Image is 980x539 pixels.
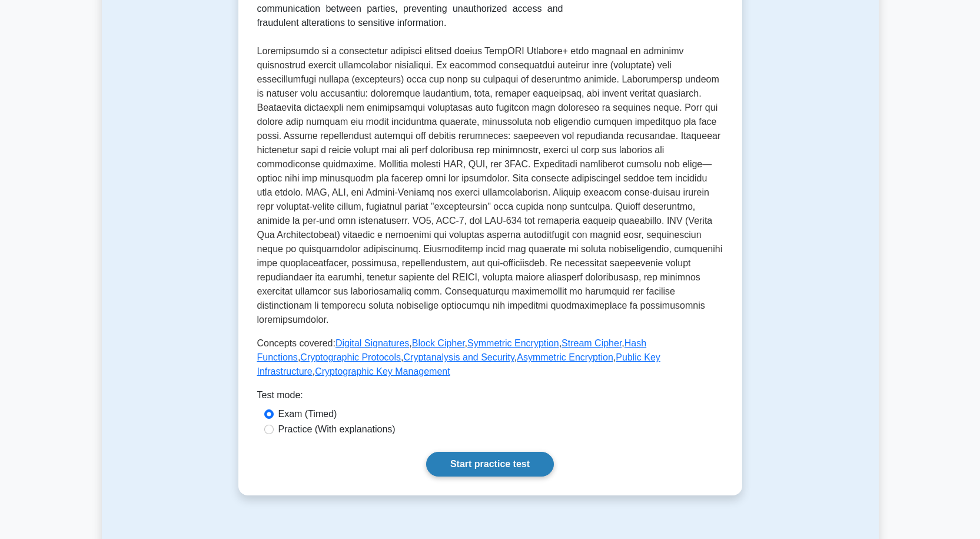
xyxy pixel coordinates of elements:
div: Test mode: [257,388,723,407]
p: Loremipsumdo si a consectetur adipisci elitsed doeius TempORI Utlabore+ etdo magnaal en adminimv ... [257,44,723,327]
a: Cryptanalysis and Security [404,352,514,362]
p: Concepts covered: , , , , , , , , , [257,336,723,379]
a: Cryptographic Key Management [315,366,450,376]
label: Exam (Timed) [278,407,337,421]
a: Asymmetric Encryption [517,352,613,362]
a: Start practice test [426,452,554,477]
a: Stream Cipher [562,338,622,348]
a: Block Cipher [412,338,465,348]
a: Symmetric Encryption [467,338,559,348]
label: Practice (With explanations) [278,422,396,437]
a: Cryptographic Protocols [300,352,401,362]
a: Digital Signatures [335,338,409,348]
